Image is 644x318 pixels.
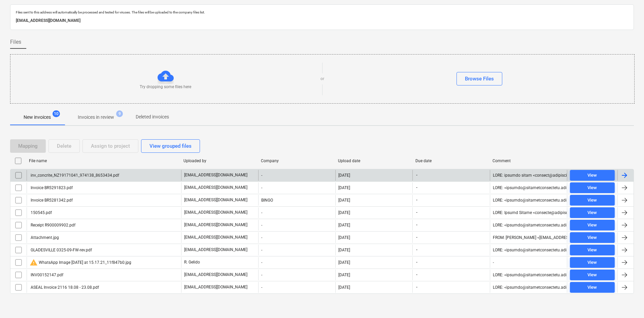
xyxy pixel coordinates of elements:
div: inv_concrite_NZ19171041_974138_8653434.pdf [30,173,119,178]
iframe: Chat Widget [610,286,644,318]
div: View [587,172,597,179]
div: GLADESVILLE 0325-09-FW-rev.pdf [30,248,92,252]
div: Comment [493,158,565,163]
div: [DATE] [338,210,350,215]
button: View [570,207,615,218]
div: - [258,220,335,231]
div: View [587,234,597,242]
div: View [587,221,597,229]
div: [DATE] [338,235,350,240]
span: 9 [116,110,123,117]
p: [EMAIL_ADDRESS][DOMAIN_NAME] [184,235,247,240]
button: Browse Files [456,72,502,85]
p: [EMAIL_ADDRESS][DOMAIN_NAME] [184,172,247,178]
div: [DATE] [338,260,350,265]
div: [DATE] [338,185,350,190]
span: - [415,272,418,278]
div: - [258,170,335,181]
div: Upload date [338,158,410,163]
span: - [415,222,418,228]
p: [EMAIL_ADDRESS][DOMAIN_NAME] [184,185,247,190]
p: Try dropping some files here [140,84,191,90]
span: 10 [53,110,60,117]
div: Uploaded by [183,158,256,163]
span: Files [10,38,21,46]
button: View [570,195,615,206]
div: [DATE] [338,173,350,178]
div: - [258,232,335,243]
div: Browse Files [465,74,494,83]
div: BINGO [258,195,335,206]
div: [DATE] [338,198,350,203]
div: - [258,257,335,268]
span: - [415,247,418,253]
div: View [587,209,597,217]
div: - [258,282,335,293]
p: Deleted invoices [136,113,169,120]
button: View [570,182,615,193]
p: Invoices in review [78,114,114,121]
span: - [415,172,418,178]
div: - [258,207,335,218]
div: [DATE] [338,223,350,227]
button: View grouped files [141,139,200,153]
p: [EMAIL_ADDRESS][DOMAIN_NAME] [184,247,247,253]
span: warning [30,258,38,267]
div: - [258,182,335,193]
div: View [587,197,597,204]
div: - [493,260,494,265]
p: [EMAIL_ADDRESS][DOMAIN_NAME] [184,197,247,203]
div: Attachment.jpg [30,235,59,240]
button: View [570,270,615,280]
button: View [570,282,615,293]
button: View [570,170,615,181]
div: Receipt R900009902.pdf [30,223,75,227]
button: View [570,232,615,243]
div: INV00152147.pdf [30,273,63,277]
p: [EMAIL_ADDRESS][DOMAIN_NAME] [184,272,247,278]
div: Try dropping some files hereorBrowse Files [10,54,635,104]
div: View [587,259,597,267]
div: Due date [415,158,487,163]
div: - [258,270,335,280]
div: [DATE] [338,285,350,290]
button: View [570,245,615,255]
p: [EMAIL_ADDRESS][DOMAIN_NAME] [16,17,628,24]
div: View grouped files [149,142,192,150]
div: - [258,245,335,255]
span: - [415,284,418,290]
p: [EMAIL_ADDRESS][DOMAIN_NAME] [184,284,247,290]
button: View [570,257,615,268]
div: View [587,271,597,279]
p: New invoices [24,114,51,121]
div: Company [261,158,333,163]
span: - [415,185,418,190]
p: [EMAIL_ADDRESS][DOMAIN_NAME] [184,210,247,215]
div: [DATE] [338,273,350,277]
span: - [415,235,418,240]
div: View [587,246,597,254]
p: [EMAIL_ADDRESS][DOMAIN_NAME] [184,222,247,228]
div: View [587,184,597,192]
button: View [570,220,615,231]
p: Files sent to this address will automatically be processed and tested for viruses. The files will... [16,10,628,14]
div: View [587,284,597,291]
span: - [415,259,418,265]
div: [DATE] [338,248,350,252]
span: - [415,210,418,215]
div: File name [29,158,178,163]
div: 150545.pdf [30,210,52,215]
div: Invoice BR5291823.pdf [30,185,73,190]
div: ASEAL Invoice 2116 18.08 - 23.08.pdf [30,285,99,290]
p: R. Gelido [184,259,200,265]
span: - [415,197,418,203]
div: Invoice BR5281342.pdf [30,198,73,203]
p: or [320,76,324,82]
div: WhatsApp Image [DATE] at 15.17.21_11f847b0.jpg [30,258,131,267]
